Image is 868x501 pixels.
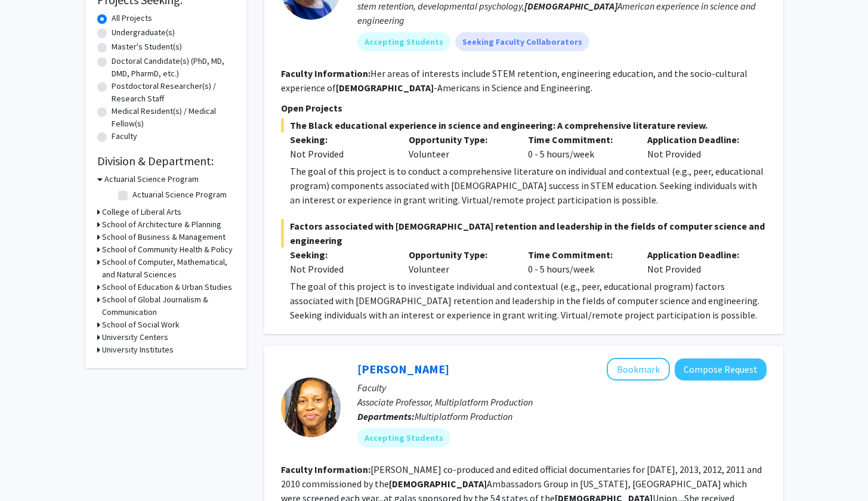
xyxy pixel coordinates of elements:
p: Application Deadline: [647,132,749,147]
p: Seeking: [290,248,391,262]
label: Postdoctoral Researcher(s) / Research Staff [112,80,234,105]
h3: University Institutes [102,344,174,356]
mat-chip: Accepting Students [357,428,450,447]
div: Not Provided [638,248,758,276]
p: Time Commitment: [528,132,629,147]
h3: School of Global Journalism & Communication [102,293,234,318]
p: The goal of this project is to conduct a comprehensive literature on individual and contextual (e... [290,164,767,207]
mat-chip: Seeking Faculty Collaborators [455,32,589,51]
span: Factors associated with [DEMOGRAPHIC_DATA] retention and leadership in the fields of computer sci... [281,219,767,248]
p: Faculty [357,381,767,395]
p: Associate Professor, Multiplatform Production [357,395,767,409]
label: Medical Resident(s) / Medical Fellow(s) [112,105,234,130]
div: Not Provided [638,132,758,161]
b: [DEMOGRAPHIC_DATA] [389,478,487,490]
label: Master's Student(s) [112,41,182,53]
div: Not Provided [290,262,391,276]
b: Departments: [357,410,415,422]
button: Add Welma Redd to Bookmarks [607,358,670,381]
label: Actuarial Science Program [132,188,227,201]
p: The goal of this project is to investigate individual and contextual (e.g., peer, educational pro... [290,279,767,322]
label: All Projects [112,12,152,24]
label: Doctoral Candidate(s) (PhD, MD, DMD, PharmD, etc.) [112,55,234,80]
p: Open Projects [281,101,767,115]
p: Application Deadline: [647,248,749,262]
h3: Actuarial Science Program [104,173,199,185]
p: Time Commitment: [528,248,629,262]
span: Multiplatform Production [415,410,512,422]
iframe: Chat [9,447,51,492]
label: Faculty [112,130,137,143]
label: Undergraduate(s) [112,26,175,39]
h2: Division & Department: [97,154,234,168]
p: Opportunity Type: [409,132,510,147]
div: Volunteer [400,248,519,276]
b: Faculty Information: [281,67,370,79]
button: Compose Request to Welma Redd [675,358,767,381]
div: 0 - 5 hours/week [519,248,638,276]
div: 0 - 5 hours/week [519,132,638,161]
mat-chip: Accepting Students [357,32,450,51]
div: Volunteer [400,132,519,161]
h3: School of Architecture & Planning [102,218,221,231]
h3: School of Social Work [102,318,180,331]
b: Faculty Information: [281,463,370,475]
h3: School of Business & Management [102,231,226,243]
h3: School of Computer, Mathematical, and Natural Sciences [102,256,234,281]
span: The Black educational experience in science and engineering: A comprehensive literature review. [281,118,767,132]
h3: College of Liberal Arts [102,206,181,218]
h3: University Centers [102,331,168,344]
h3: School of Community Health & Policy [102,243,233,256]
b: [DEMOGRAPHIC_DATA] [336,82,434,94]
h3: School of Education & Urban Studies [102,281,232,293]
a: [PERSON_NAME] [357,361,449,376]
div: Not Provided [290,147,391,161]
p: Opportunity Type: [409,248,510,262]
fg-read-more: Her areas of interests include STEM retention, engineering education, and the socio-cultural expe... [281,67,747,94]
p: Seeking: [290,132,391,147]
